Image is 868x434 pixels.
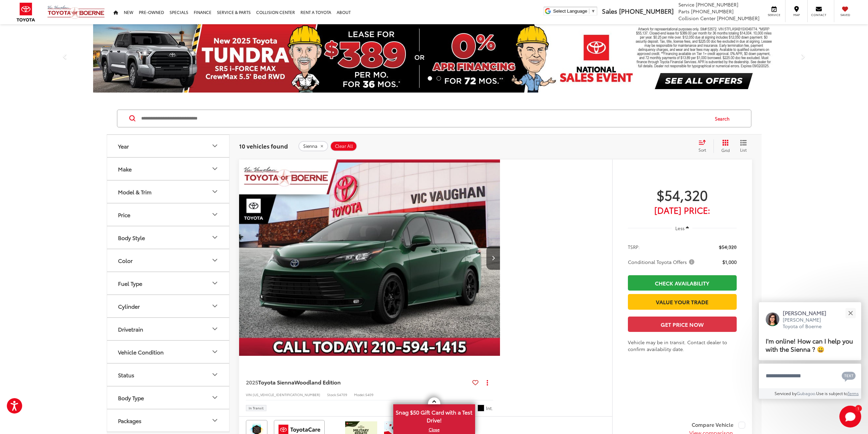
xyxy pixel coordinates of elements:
span: [US_VEHICLE_IDENTIFICATION_NUMBER] [253,392,320,397]
div: Color [118,257,133,264]
svg: Text [842,371,856,382]
p: [PERSON_NAME] [783,309,833,317]
button: Next image [486,246,500,270]
span: VIN: [246,392,253,397]
a: Check Availability [628,275,737,291]
div: Model & Trim [118,188,151,195]
span: TSRP: [628,243,640,250]
button: ColorColor [107,249,230,271]
span: Conditional Toyota Offers [628,258,696,265]
button: Vehicle ConditionVehicle Condition [107,341,230,363]
span: Parts [678,8,690,15]
div: Packages [118,417,142,424]
span: Woodland Edition [294,378,341,386]
div: Vehicle Condition [118,349,164,355]
span: [DATE] Price: [628,207,737,213]
button: Chat with SMS [840,368,858,383]
p: [PERSON_NAME] Toyota of Boerne [783,317,833,330]
a: Terms [848,390,859,396]
div: Price [211,210,219,219]
span: [PHONE_NUMBER] [717,15,760,22]
span: dropdown dots [487,380,488,385]
div: Status [211,370,219,379]
button: remove Sienna [298,141,328,151]
span: 10 vehicles found [239,142,288,150]
div: Status [118,372,134,378]
span: Model: [354,392,365,397]
span: Select Language [553,9,587,14]
svg: Start Chat [839,406,861,428]
a: Value Your Trade [628,294,737,309]
span: Sales [602,6,617,15]
button: StatusStatus [107,364,230,386]
button: PricePrice [107,204,230,226]
img: New 2025 Toyota Tundra [93,24,775,93]
span: $1,000 [722,258,737,265]
span: List [740,147,747,153]
div: Drivetrain [118,326,143,332]
span: Snag $50 Gift Card with a Test Drive! [394,405,474,426]
button: Search [708,110,739,127]
span: Black Softex® [477,405,484,411]
img: 2025 Toyota Sienna Woodland Edition AWD [239,159,501,356]
button: PackagesPackages [107,409,230,432]
span: Saved [838,13,853,17]
textarea: Type your message [759,364,861,388]
span: Map [789,13,804,17]
button: Body StyleBody Style [107,226,230,249]
span: 2025 [246,378,258,386]
span: Service [766,13,782,17]
span: In Transit [249,406,264,410]
button: MakeMake [107,158,230,180]
div: Body Style [118,234,145,241]
div: Year [118,143,129,149]
span: [PHONE_NUMBER] [691,8,734,15]
div: Drivetrain [211,325,219,333]
div: Close[PERSON_NAME][PERSON_NAME] Toyota of BoerneI'm online! How can I help you with the Sienna ? ... [759,302,861,399]
span: [PHONE_NUMBER] [619,6,674,15]
a: 2025 Toyota Sienna Woodland Edition AWD2025 Toyota Sienna Woodland Edition AWD2025 Toyota Sienna ... [239,159,501,356]
a: 2025Toyota SiennaWoodland Edition [246,378,470,386]
span: Sort [698,147,706,153]
div: Vehicle may be in transit. Contact dealer to confirm availability date. [628,339,737,352]
button: Conditional Toyota Offers [628,258,697,265]
div: Make [118,166,132,172]
label: Compare Vehicle [689,422,745,429]
span: 5409 [365,392,373,397]
div: Body Style [211,233,219,241]
button: DrivetrainDrivetrain [107,318,230,340]
span: 54709 [337,392,347,397]
div: Model & Trim [211,187,219,196]
div: Year [211,142,219,150]
div: Body Type [211,393,219,402]
div: Cylinder [118,303,140,309]
button: Select sort value [695,139,713,153]
input: Search by Make, Model, or Keyword [141,110,708,127]
span: $54,320 [719,243,737,250]
span: Contact [811,13,826,17]
a: Gubagoo. [797,390,816,396]
img: Vic Vaughan Toyota of Boerne [47,5,105,19]
div: Cylinder [211,302,219,310]
div: Color [211,256,219,264]
button: YearYear [107,135,230,157]
span: I'm online! How can I help you with the Sienna ? 😀 [766,336,853,353]
button: Close [843,306,858,320]
div: Body Type [118,394,144,401]
span: Use is subject to [816,390,848,396]
span: Stock: [327,392,337,397]
div: Packages [211,416,219,424]
button: CylinderCylinder [107,295,230,317]
span: [PHONE_NUMBER] [696,1,738,8]
span: Grid [721,147,730,153]
span: $54,320 [628,186,737,203]
button: Body TypeBody Type [107,387,230,409]
button: Toggle Chat Window [839,406,861,428]
span: Toyota Sienna [258,378,294,386]
span: ▼ [591,9,595,14]
button: List View [735,139,752,153]
button: Clear All [330,141,357,151]
div: 2025 Toyota Sienna Woodland Edition 0 [239,159,501,356]
span: Serviced by [775,390,797,396]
